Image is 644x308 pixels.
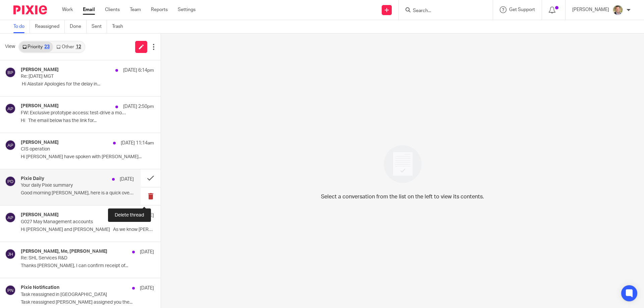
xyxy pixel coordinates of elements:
p: [DATE] [140,212,154,219]
a: Sent [92,20,107,33]
img: svg%3E [5,285,16,296]
img: svg%3E [5,212,16,223]
a: To do [13,20,30,33]
img: svg%3E [5,67,16,78]
p: [DATE] 6:14pm [123,67,154,74]
p: FW: Exclusive prototype access: test-drive a more intuitive, insight-rich Xero [21,110,127,116]
h4: [PERSON_NAME] [21,103,59,109]
p: Re: [DATE] MGT [21,74,127,79]
img: Pixie [13,5,47,14]
img: svg%3E [5,176,16,187]
div: 23 [44,45,50,49]
span: Get Support [509,7,535,12]
img: image [379,141,426,187]
img: svg%3E [5,103,16,114]
p: Hi The email below has the link for... [21,118,154,124]
p: Hi Alastair Apologies for the delay in... [21,81,154,87]
img: svg%3E [5,140,16,150]
h4: [PERSON_NAME] [21,212,59,218]
p: Thanks [PERSON_NAME], I can confirm receipt of... [21,263,154,269]
h4: [PERSON_NAME] [21,140,59,145]
a: Priority23 [19,42,53,52]
a: Clients [105,6,120,13]
a: Trash [112,20,128,33]
p: Good morning [PERSON_NAME], here is a quick overview... [21,190,134,196]
p: G027 May Management accounts [21,219,127,225]
a: Email [83,6,95,13]
h4: [PERSON_NAME], Me, [PERSON_NAME] [21,249,107,254]
div: 12 [76,45,81,49]
a: Reassigned [35,20,65,33]
a: Work [62,6,73,13]
p: Your daily Pixie summary [21,183,111,188]
p: CIS operation [21,146,127,152]
p: Task reassigned in [GEOGRAPHIC_DATA] [21,292,127,298]
p: [DATE] [140,285,154,292]
h4: Pixie Daily [21,176,44,182]
a: Other12 [53,42,84,52]
p: [DATE] 11:14am [121,140,154,146]
img: High%20Res%20Andrew%20Price%20Accountants_Poppy%20Jakes%20photography-1118.jpg [612,5,623,15]
a: Team [130,6,141,13]
span: View [5,43,15,50]
p: Hi [PERSON_NAME] have spoken with [PERSON_NAME]... [21,154,154,160]
p: [DATE] [120,176,134,183]
p: [DATE] [140,249,154,255]
p: Task reassigned [PERSON_NAME] assigned you the... [21,300,154,305]
p: Select a conversation from the list on the left to view its contents. [321,193,484,201]
p: Hi [PERSON_NAME] and [PERSON_NAME] As we know [PERSON_NAME]... [21,227,154,233]
h4: [PERSON_NAME] [21,67,59,73]
p: [DATE] 2:50pm [123,103,154,110]
input: Search [412,8,473,14]
a: Reports [151,6,168,13]
a: Done [70,20,87,33]
p: [PERSON_NAME] [572,6,609,13]
h4: Pixie Notification [21,285,59,291]
img: svg%3E [5,249,16,259]
p: Re: SHL Services R&D [21,255,127,261]
a: Settings [178,6,196,13]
